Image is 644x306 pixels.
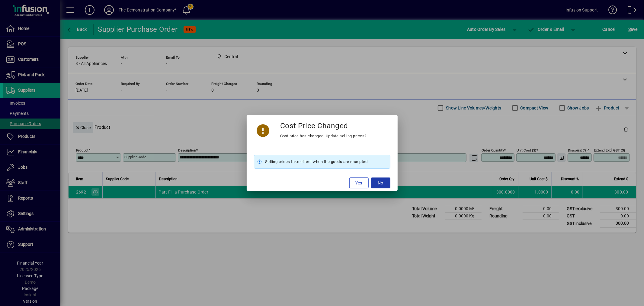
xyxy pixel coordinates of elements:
span: Yes [356,180,362,186]
button: Yes [349,177,369,188]
span: Selling prices take effect when the goods are receipted [265,158,368,165]
span: No [378,180,383,186]
h3: Cost Price Changed [280,121,348,130]
div: Cost price has changed. Update selling prices? [280,132,367,140]
button: No [371,177,390,188]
